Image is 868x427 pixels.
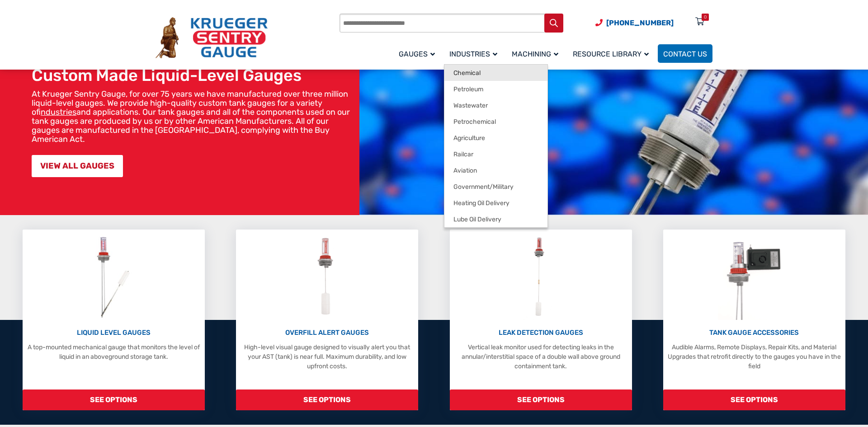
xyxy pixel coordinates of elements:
a: Overfill Alert Gauges OVERFILL ALERT GAUGES High-level visual gauge designed to visually alert yo... [236,230,418,410]
a: Gauges [393,43,444,64]
a: Phone Number (920) 434-8860 [595,17,674,28]
img: Liquid Level Gauges [90,234,137,320]
p: A top-mounted mechanical gauge that monitors the level of liquid in an aboveground storage tank. [27,343,200,361]
p: High-level visual gauge designed to visually alert you that your AST (tank) is near full. Maximum... [241,343,414,371]
div: 0 [704,14,707,21]
span: Agriculture [453,134,485,142]
span: Industries [449,50,497,58]
span: Railcar [453,150,473,159]
span: SEE OPTIONS [450,389,632,410]
p: LIQUID LEVEL GAUGES [27,328,200,338]
a: Tank Gauge Accessories TANK GAUGE ACCESSORIES Audible Alarms, Remote Displays, Repair Kits, and M... [663,230,845,410]
span: Government/Military [453,183,514,191]
a: Resource Library [567,43,658,64]
a: Machining [506,43,567,64]
span: Petroleum [453,85,483,94]
span: Lube Oil Delivery [453,216,501,224]
span: Resource Library [573,50,649,58]
span: Chemical [453,69,481,77]
span: Contact Us [663,50,707,58]
p: Audible Alarms, Remote Displays, Repair Kits, and Material Upgrades that retrofit directly to the... [668,343,841,371]
a: Liquid Level Gauges LIQUID LEVEL GAUGES A top-mounted mechanical gauge that monitors the level of... [23,230,205,410]
span: Petrochemical [453,118,496,126]
a: Railcar [444,146,547,162]
a: Contact Us [658,44,712,63]
img: Overfill Alert Gauges [307,234,348,320]
span: SEE OPTIONS [236,389,418,410]
p: Vertical leak monitor used for detecting leaks in the annular/interstitial space of a double wall... [454,343,627,371]
a: Heating Oil Delivery [444,195,547,211]
span: Machining [512,50,558,58]
p: TANK GAUGE ACCESSORIES [668,328,841,338]
h1: Custom Made Liquid-Level Gauges [32,66,355,85]
a: VIEW ALL GAUGES [32,155,123,177]
a: Leak Detection Gauges LEAK DETECTION GAUGES Vertical leak monitor used for detecting leaks in the... [450,230,632,410]
p: OVERFILL ALERT GAUGES [241,328,414,338]
a: Wastewater [444,97,547,113]
span: Gauges [399,50,435,58]
a: Lube Oil Delivery [444,211,547,227]
span: SEE OPTIONS [663,389,845,410]
a: Chemical [444,65,547,81]
a: Government/Military [444,178,547,195]
a: Petroleum [444,81,547,97]
span: Wastewater [453,102,488,110]
a: industries [41,107,76,117]
img: Krueger Sentry Gauge [156,17,268,59]
a: Petrochemical [444,113,547,130]
a: Agriculture [444,130,547,146]
p: At Krueger Sentry Gauge, for over 75 years we have manufactured over three million liquid-level g... [32,89,355,144]
img: Leak Detection Gauges [523,234,559,320]
span: [PHONE_NUMBER] [606,19,674,27]
img: bg_hero_bannerksentry [359,25,868,215]
a: Industries [444,43,506,64]
p: LEAK DETECTION GAUGES [454,328,627,338]
a: Aviation [444,162,547,178]
span: SEE OPTIONS [23,389,205,410]
img: Tank Gauge Accessories [718,234,791,320]
span: Heating Oil Delivery [453,199,509,207]
span: Aviation [453,167,477,175]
